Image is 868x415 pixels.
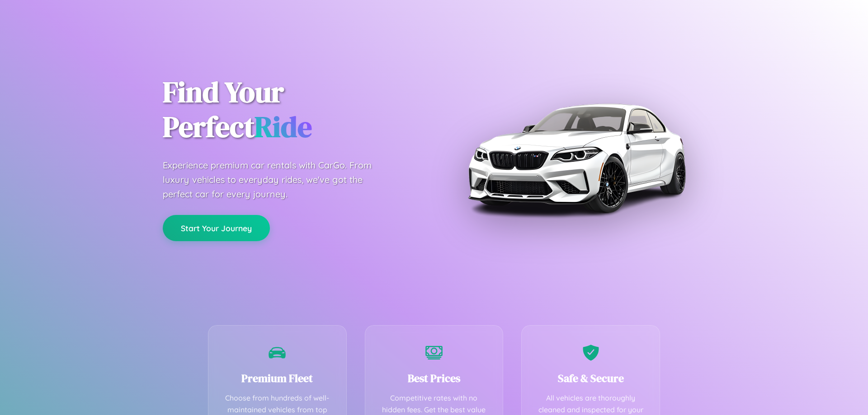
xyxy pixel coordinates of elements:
[163,158,389,201] p: Experience premium car rentals with CarGo. From luxury vehicles to everyday rides, we've got the ...
[163,215,270,241] button: Start Your Journey
[463,45,689,271] img: Premium BMW car rental vehicle
[379,371,490,386] h3: Best Prices
[163,75,420,145] h1: Find Your Perfect
[222,371,333,386] h3: Premium Fleet
[255,107,312,146] span: Ride
[535,371,646,386] h3: Safe & Secure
